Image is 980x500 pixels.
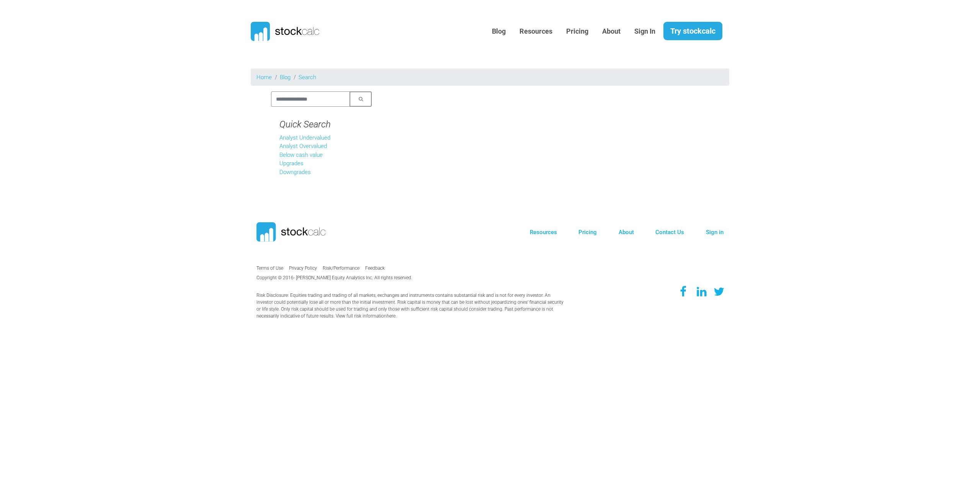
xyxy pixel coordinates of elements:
[299,74,316,81] a: Search
[279,134,330,141] a: Analyst Undervalued
[323,265,359,271] a: Risk/Performance
[655,229,684,236] a: Contact Us
[279,119,363,130] h4: Quick Search
[279,151,323,158] a: Below cash value
[629,22,661,41] a: Sign In
[578,229,597,236] a: Pricing
[256,274,444,281] p: Copyright © 2016- [PERSON_NAME] Equity Analytics Inc. All rights reserved.
[256,265,283,271] a: Terms of Use
[251,68,729,86] nav: breadcrumb
[256,292,564,319] p: Risk Disclosure: Equities trading and trading of all markets, exchanges and instruments contains ...
[486,22,511,41] a: Blog
[560,22,594,41] a: Pricing
[289,265,317,271] a: Privacy Policy
[706,229,724,236] a: Sign in
[663,22,722,40] a: Try stockcalc
[279,169,311,176] a: Downgrades
[596,22,626,41] a: About
[280,74,291,81] a: Blog
[256,74,272,81] a: Home
[279,143,327,150] a: Analyst Overvalued
[279,160,304,167] a: Upgrades
[619,229,634,236] a: About
[530,229,557,236] a: Resources
[365,265,385,271] a: Feedback
[514,22,558,41] a: Resources
[387,313,395,319] a: here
